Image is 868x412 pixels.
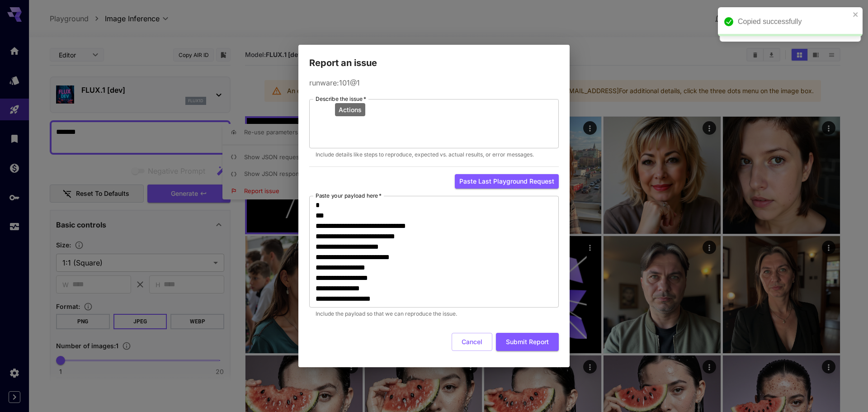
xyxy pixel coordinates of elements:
[738,16,850,27] div: Copied successfully
[496,333,559,351] button: Submit Report
[335,103,365,116] div: Actions
[309,77,559,88] p: runware:101@1
[316,95,366,103] label: Describe the issue
[455,174,559,189] button: Paste last playground request
[452,333,492,351] button: Cancel
[316,309,552,318] p: Include the payload so that we can reproduce the issue.
[316,192,382,199] label: Paste your payload here
[298,45,570,70] h2: Report an issue
[853,11,859,18] button: close
[316,150,552,159] p: Include details like steps to reproduce, expected vs. actual results, or error messages.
